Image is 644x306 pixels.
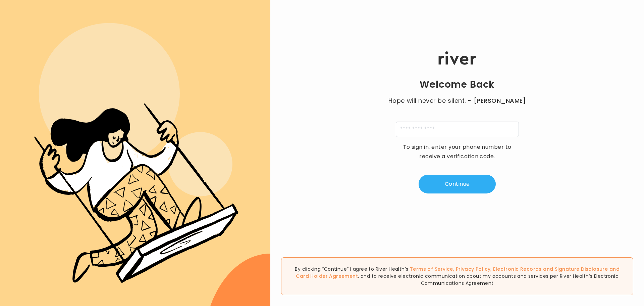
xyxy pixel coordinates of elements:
[281,257,633,295] div: By clicking “Continue” I agree to River Health’s
[296,273,358,279] a: Card Holder Agreement
[420,79,495,91] h1: Welcome Back
[468,96,526,105] span: - [PERSON_NAME]
[382,96,533,105] p: Hope will never be silent.
[419,175,496,193] button: Continue
[296,266,620,279] span: , , and
[456,266,491,272] a: Privacy Policy
[410,266,453,272] a: Terms of Service
[358,273,619,287] span: , and to receive electronic communication about my accounts and services per River Health’s Elect...
[398,142,516,161] p: To sign in, enter your phone number to receive a verification code.
[493,266,608,272] a: Electronic Records and Signature Disclosure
